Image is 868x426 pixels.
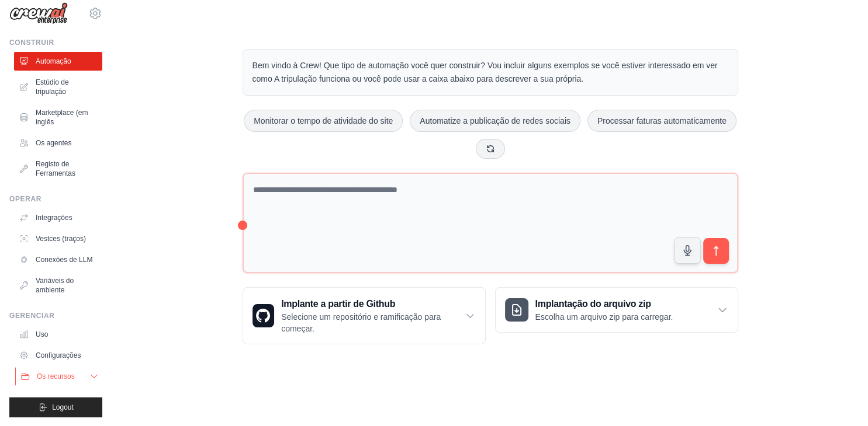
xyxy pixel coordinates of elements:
button: Logout [9,397,102,417]
a: Conexões de LLM [14,250,102,269]
button: Processar faturas automaticamente [587,110,736,132]
a: Integrações [14,208,102,227]
p: Escolha um arquivo zip para carregar. [535,311,673,323]
img: Logotipo [9,2,68,25]
p: Bem vindo à Crew! Que tipo de automação você quer construir? Vou incluir alguns exemplos se você ... [253,59,728,86]
span: Os recursos [37,372,75,381]
a: Uso [14,325,102,344]
a: Configurações [14,346,102,365]
a: Estúdio de tripulação [14,73,102,101]
p: Selecione um repositório e ramificação para começar. [281,311,465,334]
h3: Implantação do arquivo zip [535,297,673,311]
div: Widget de chatTradução [810,370,868,426]
div: Operar [9,194,102,204]
button: Monitorar o tempo de atividade do site [244,110,403,132]
a: Os agentes [14,134,102,152]
a: Variáveis do ambiente [14,271,102,299]
a: Vestces (traços) [14,229,102,248]
iframe: Chat Widget [810,370,868,426]
button: Os recursos [15,367,103,386]
div: Construir [9,38,102,47]
a: Marketplace (em inglês [14,103,102,131]
button: Automatize a publicação de redes sociais [410,110,580,132]
div: Gerenciar [9,311,102,320]
h3: Implante a partir de Github [281,297,465,311]
a: Registo de Ferramentas [14,155,102,183]
span: Logout [52,403,74,412]
a: Automação [14,52,102,71]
